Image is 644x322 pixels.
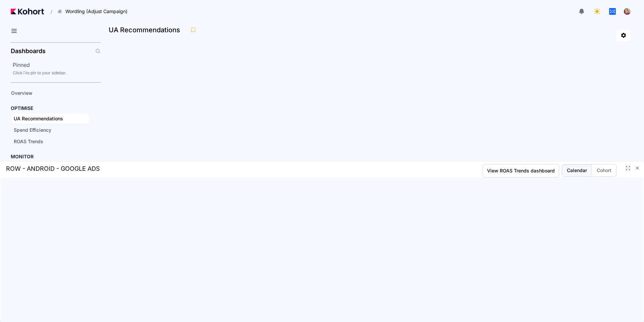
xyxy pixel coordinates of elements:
[14,116,63,121] span: UA Recommendations
[14,138,43,144] span: ROAS Trends
[625,165,631,171] button: Fullscreen
[11,90,33,96] span: Overview
[562,164,592,176] button: Calendar
[11,105,33,112] h4: OPTIMISE
[609,8,616,15] img: logo_tapnation_logo_20240723112628242335.jpg
[592,164,616,176] button: Cohort
[6,164,100,177] div: ROW - ANDROID - GOOGLE ADS
[11,153,34,160] h4: MONITOR
[14,127,51,133] span: Spend Efficiency
[13,61,101,69] h2: Pinned
[65,8,127,15] span: Wordling (Adjust Campaign)
[109,27,184,33] h3: UA Recommendations
[45,8,52,15] span: /
[13,70,101,76] div: Click to pin to your sidebar.
[11,48,46,54] h2: Dashboards
[11,8,44,14] img: Kohort logo
[483,164,559,177] button: View ROAS Trends dashboard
